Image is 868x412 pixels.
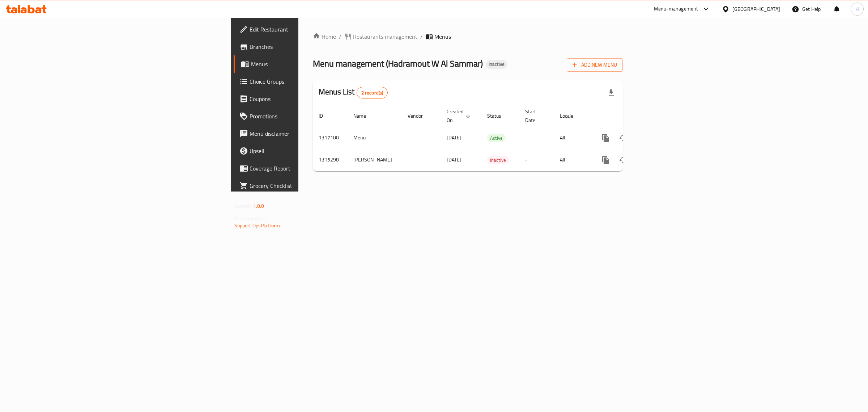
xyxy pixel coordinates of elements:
div: Active [487,134,506,142]
a: Restaurants management [344,32,417,41]
span: H [855,5,859,13]
td: - [519,149,554,171]
div: Menu-management [654,5,698,13]
button: Add New Menu [567,58,623,72]
a: Coupons [234,90,376,108]
span: Edit Restaurant [250,25,370,34]
a: Promotions [234,108,376,125]
span: Get support on: [234,214,268,223]
span: Menu management ( Hadramout W Al Sammar ) [313,55,483,72]
span: Inactive [486,61,507,67]
span: Vendor [408,112,432,120]
td: All [554,127,591,149]
a: Edit Restaurant [234,21,376,38]
span: Restaurants management [353,32,417,41]
span: [DATE] [447,155,461,164]
span: Version: [234,201,252,211]
span: Coverage Report [250,164,370,173]
span: Upsell [250,147,370,155]
nav: breadcrumb [313,32,623,41]
div: Export file [603,84,620,101]
a: Upsell [234,142,376,160]
div: Inactive [486,60,507,69]
span: Created On [447,107,473,125]
span: Menu disclaimer [250,129,370,138]
button: more [597,151,614,169]
a: Coverage Report [234,160,376,177]
div: [GEOGRAPHIC_DATA] [732,5,780,13]
button: Change Status [614,129,632,147]
a: Branches [234,38,376,55]
a: Menus [234,55,376,73]
h2: Menus List [319,87,388,98]
span: Add New Menu [573,60,617,70]
span: Coupons [250,94,370,103]
span: Choice Groups [250,77,370,86]
span: Menus [434,32,451,41]
div: Total records count [357,87,388,98]
span: Branches [250,42,370,51]
td: - [519,127,554,149]
span: Active [487,134,506,142]
a: Grocery Checklist [234,177,376,194]
span: Inactive [487,156,509,164]
button: more [597,129,614,147]
span: Menus [251,60,370,68]
span: 2 record(s) [357,89,388,96]
span: Start Date [525,107,545,125]
span: Name [353,112,375,120]
a: Support.OpsPlatform [234,221,280,230]
li: / [420,32,423,41]
a: Choice Groups [234,73,376,90]
span: ID [319,112,332,120]
table: enhanced table [313,105,672,171]
span: Status [487,112,511,120]
td: All [554,149,591,171]
span: Grocery Checklist [250,181,370,190]
th: Actions [591,105,672,127]
span: [DATE] [447,133,461,142]
span: Locale [560,112,583,120]
span: Promotions [250,112,370,121]
button: Change Status [614,151,632,169]
div: Inactive [487,156,509,164]
a: Menu disclaimer [234,125,376,142]
span: 1.0.0 [253,201,264,211]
